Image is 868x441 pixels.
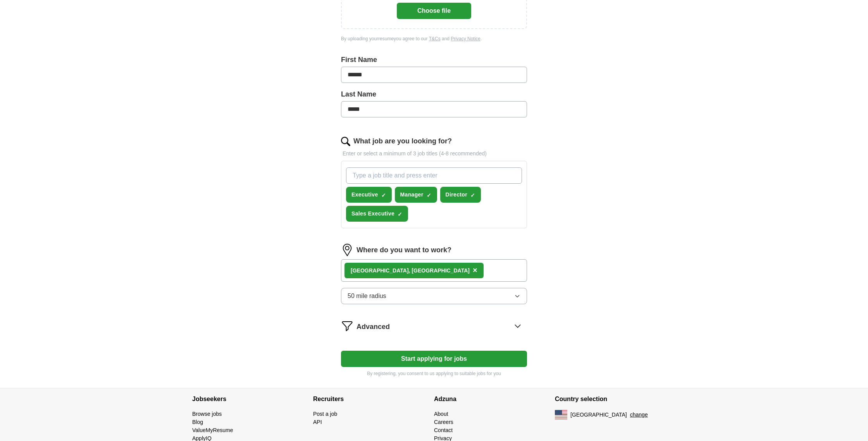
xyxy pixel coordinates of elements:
button: Start applying for jobs [341,351,527,367]
a: Careers [434,419,453,425]
a: About [434,411,448,417]
div: By uploading your resume you agree to our and . [341,35,527,42]
p: Enter or select a minimum of 3 job titles (4-8 recommended) [341,150,527,158]
button: 50 mile radius [341,288,527,304]
img: US flag [555,410,567,419]
span: ✓ [381,192,386,198]
span: [GEOGRAPHIC_DATA] [570,411,627,419]
span: Advanced [356,322,390,332]
a: Contact [434,427,453,433]
img: filter [341,320,353,332]
span: Sales Executive [351,210,394,218]
a: Browse jobs [192,411,222,417]
h4: Country selection [555,388,676,410]
button: × [473,265,477,276]
button: Director✓ [440,187,481,203]
a: T&Cs [429,36,441,41]
button: Choose file [397,3,471,19]
img: search.png [341,137,350,146]
label: Where do you want to work? [356,245,451,255]
span: × [473,266,477,274]
span: ✓ [398,211,402,217]
span: 50 mile radius [348,291,386,301]
p: By registering, you consent to us applying to suitable jobs for you [341,370,527,377]
input: Type a job title and press enter [346,167,522,184]
a: API [313,419,322,425]
span: ✓ [427,192,431,198]
button: Sales Executive✓ [346,206,408,222]
label: What job are you looking for? [353,136,452,146]
a: ValueMyResume [192,427,233,433]
a: Privacy Notice [451,36,480,41]
span: Director [446,191,467,199]
label: Last Name [341,89,527,100]
button: change [630,411,648,419]
a: Blog [192,419,203,425]
img: location.png [341,244,353,256]
button: Manager✓ [395,187,437,203]
div: , [GEOGRAPHIC_DATA] [351,267,470,275]
span: Manager [400,191,424,199]
span: ✓ [470,192,475,198]
span: Executive [351,191,378,199]
label: First Name [341,55,527,65]
a: Post a job [313,411,337,417]
strong: [GEOGRAPHIC_DATA] [351,267,409,274]
button: Executive✓ [346,187,392,203]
